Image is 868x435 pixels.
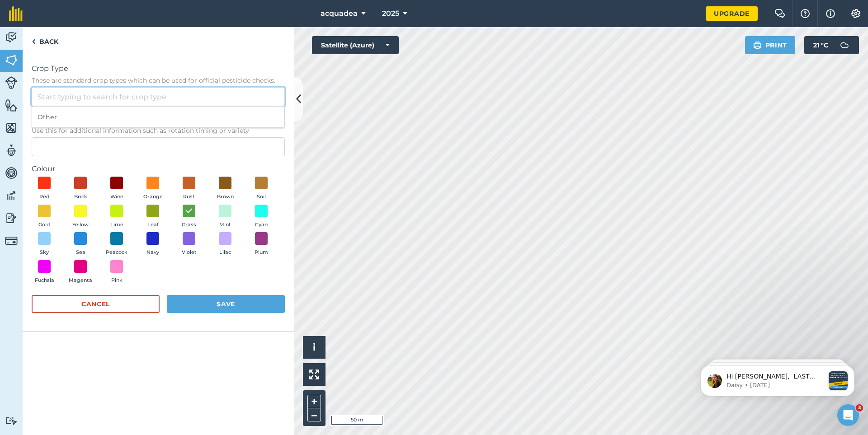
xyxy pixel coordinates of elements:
[850,9,861,18] img: A cog icon
[68,205,93,229] button: Yellow
[176,177,202,201] button: Rust
[5,189,18,202] img: svg+xml;base64,PD94bWwgdmVyc2lvbj0iMS4wIiBlbmNvZGluZz0idXRmLTgiPz4KPCEtLSBHZW5lcmF0b3I6IEFkb2JlIE...
[182,221,196,229] span: Grass
[32,107,284,128] li: Other
[745,36,796,54] button: Print
[804,36,859,54] button: 21 °C
[257,193,266,201] span: Soil
[212,232,238,257] button: Lilac
[309,370,319,379] img: Four arrows, one pointing top left, one top right, one bottom right and the last bottom left
[219,248,231,257] span: Lilac
[5,121,18,135] img: svg+xml;base64,PHN2ZyB4bWxucz0iaHR0cDovL3d3dy53My5vcmcvMjAwMC9zdmciIHdpZHRoPSI1NiIgaGVpZ2h0PSI2MC...
[32,63,285,74] span: Crop Type
[5,211,18,225] img: svg+xml;base64,PD94bWwgdmVyc2lvbj0iMS4wIiBlbmNvZGluZz0idXRmLTgiPz4KPCEtLSBHZW5lcmF0b3I6IEFkb2JlIE...
[5,234,18,247] img: svg+xml;base64,PD94bWwgdmVyc2lvbj0iMS4wIiBlbmNvZGluZz0idXRmLTgiPz4KPCEtLSBHZW5lcmF0b3I6IEFkb2JlIE...
[110,193,123,201] span: Wine
[32,232,57,257] button: Sky
[106,248,127,257] span: Peacock
[32,164,285,174] label: Colour
[212,205,238,229] button: Mint
[32,177,57,201] button: Red
[313,341,316,353] span: i
[147,221,159,229] span: Leaf
[104,205,129,229] button: Lime
[835,36,854,54] img: svg+xml;base64,PD94bWwgdmVyc2lvbj0iMS4wIiBlbmNvZGluZz0idXRmLTgiPz4KPCEtLSBHZW5lcmF0b3I6IEFkb2JlIE...
[74,193,87,201] span: Brick
[307,395,321,408] button: +
[176,205,202,229] button: Grass
[5,144,18,157] img: svg+xml;base64,PD94bWwgdmVyc2lvbj0iMS4wIiBlbmNvZGluZz0idXRmLTgiPz4KPCEtLSBHZW5lcmF0b3I6IEFkb2JlIE...
[32,205,57,229] button: Gold
[249,177,274,201] button: Soil
[176,232,202,257] button: Violet
[382,8,399,19] span: 2025
[32,76,285,85] span: These are standard crop types which can be used for official pesticide checks.
[32,87,285,106] input: Start typing to search for crop type
[249,205,274,229] button: Cyan
[140,232,165,257] button: Navy
[687,347,868,411] iframe: Intercom notifications message
[307,408,321,421] button: –
[185,206,193,216] img: svg+xml;base64,PHN2ZyB4bWxucz0iaHR0cDovL3d3dy53My5vcmcvMjAwMC9zdmciIHdpZHRoPSIxOCIgaGVpZ2h0PSIyNC...
[753,40,762,51] img: svg+xml;base64,PHN2ZyB4bWxucz0iaHR0cDovL3d3dy53My5vcmcvMjAwMC9zdmciIHdpZHRoPSIxOSIgaGVpZ2h0PSIyNC...
[255,248,268,257] span: Plum
[68,232,93,257] button: Sea
[140,205,165,229] button: Leaf
[110,221,123,229] span: Lime
[68,177,93,201] button: Brick
[68,260,93,285] button: Magenta
[38,221,50,229] span: Gold
[774,9,785,18] img: Two speech bubbles overlapping with the left bubble in the forefront
[76,248,85,257] span: Sea
[837,404,859,426] iframe: Intercom live chat
[35,276,54,285] span: Fuchsia
[706,6,758,21] a: Upgrade
[800,9,811,18] img: A question mark icon
[5,166,18,180] img: svg+xml;base64,PD94bWwgdmVyc2lvbj0iMS4wIiBlbmNvZGluZz0idXRmLTgiPz4KPCEtLSBHZW5lcmF0b3I6IEFkb2JlIE...
[104,177,129,201] button: Wine
[5,416,18,425] img: svg+xml;base64,PD94bWwgdmVyc2lvbj0iMS4wIiBlbmNvZGluZz0idXRmLTgiPz4KPCEtLSBHZW5lcmF0b3I6IEFkb2JlIE...
[5,76,18,89] img: svg+xml;base64,PD94bWwgdmVyc2lvbj0iMS4wIiBlbmNvZGluZz0idXRmLTgiPz4KPCEtLSBHZW5lcmF0b3I6IEFkb2JlIE...
[32,295,160,313] button: Cancel
[140,177,165,201] button: Orange
[321,8,358,19] span: acquadea
[9,6,23,21] img: fieldmargin Logo
[39,193,50,201] span: Red
[826,8,835,19] img: svg+xml;base64,PHN2ZyB4bWxucz0iaHR0cDovL3d3dy53My5vcmcvMjAwMC9zdmciIHdpZHRoPSIxNyIgaGVpZ2h0PSIxNy...
[5,98,18,112] img: svg+xml;base64,PHN2ZyB4bWxucz0iaHR0cDovL3d3dy53My5vcmcvMjAwMC9zdmciIHdpZHRoPSI1NiIgaGVpZ2h0PSI2MC...
[312,36,399,54] button: Satellite (Azure)
[183,193,195,201] span: Rust
[143,193,163,201] span: Orange
[72,221,89,229] span: Yellow
[255,221,268,229] span: Cyan
[212,177,238,201] button: Brown
[32,36,36,47] img: svg+xml;base64,PHN2ZyB4bWxucz0iaHR0cDovL3d3dy53My5vcmcvMjAwMC9zdmciIHdpZHRoPSI5IiBoZWlnaHQ9IjI0Ii...
[104,260,129,285] button: Pink
[5,53,18,67] img: svg+xml;base64,PHN2ZyB4bWxucz0iaHR0cDovL3d3dy53My5vcmcvMjAwMC9zdmciIHdpZHRoPSI1NiIgaGVpZ2h0PSI2MC...
[303,336,325,359] button: i
[217,193,234,201] span: Brown
[182,248,197,257] span: Violet
[32,260,57,285] button: Fuchsia
[167,295,285,313] button: Save
[5,31,18,44] img: svg+xml;base64,PD94bWwgdmVyc2lvbj0iMS4wIiBlbmNvZGluZz0idXRmLTgiPz4KPCEtLSBHZW5lcmF0b3I6IEFkb2JlIE...
[32,126,285,135] span: Use this for additional information such as rotation timing or variety
[813,36,828,54] span: 21 ° C
[69,276,92,285] span: Magenta
[249,232,274,257] button: Plum
[219,221,231,229] span: Mint
[40,248,49,257] span: Sky
[111,276,123,285] span: Pink
[23,27,67,54] a: Back
[104,232,129,257] button: Peacock
[146,248,159,257] span: Navy
[856,404,863,412] span: 3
